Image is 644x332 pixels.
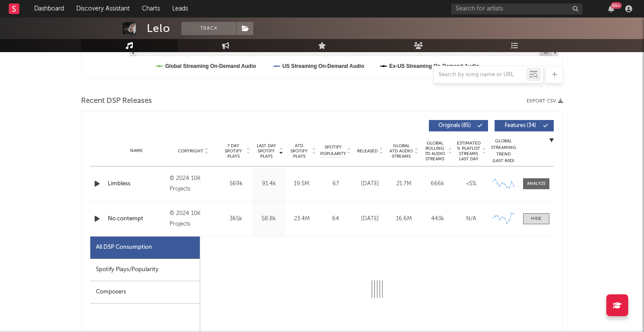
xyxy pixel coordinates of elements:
[456,141,481,162] span: Estimated % Playlist Streams Last Day
[287,143,311,159] span: ATD Spotify Plays
[389,63,480,69] text: Ex-US Streaming On-Demand Audio
[181,22,236,35] button: Track
[490,138,517,164] div: Global Streaming Trend (Last 60D)
[357,148,378,154] span: Released
[423,180,452,188] div: 666k
[451,4,583,14] input: Search for artists
[320,215,351,223] div: 64
[222,180,250,188] div: 569k
[527,99,563,104] button: Export CSV
[96,242,152,253] div: All DSP Consumption
[170,208,217,230] div: © 2024 10K Projects
[283,63,364,69] text: US Streaming On-Demand Audio
[355,180,385,188] div: [DATE]
[355,215,385,223] div: [DATE]
[178,148,203,154] span: Copyright
[255,143,278,159] span: Last Day Spotify Plays
[608,5,614,12] button: 99+
[423,141,447,162] span: Global Rolling 7D Audio Streams
[320,144,346,157] span: Spotify Popularity
[456,215,486,223] div: N/A
[500,123,541,128] span: Features ( 34 )
[611,2,622,9] div: 99 +
[108,148,165,154] div: Name
[429,120,488,131] button: Originals(85)
[108,215,165,223] a: No contempt
[435,123,475,128] span: Originals ( 85 )
[255,215,283,223] div: 58.8k
[389,143,413,159] span: Global ATD Audio Streams
[495,120,554,131] button: Features(34)
[165,63,256,69] text: Global Streaming On-Demand Audio
[90,281,200,304] div: Composers
[287,180,316,188] div: 19.5M
[320,180,351,188] div: 67
[255,180,283,188] div: 91.4k
[389,180,418,188] div: 21.7M
[222,143,245,159] span: 7 Day Spotify Plays
[434,71,527,78] input: Search by song name or URL
[287,215,316,223] div: 23.4M
[456,180,486,188] div: <5%
[108,180,165,188] a: Limbless
[147,22,170,35] div: Lelo
[81,96,152,106] span: Recent DSP Releases
[389,215,418,223] div: 16.6M
[222,215,250,223] div: 365k
[423,215,452,223] div: 443k
[90,237,200,259] div: All DSP Consumption
[170,173,217,194] div: © 2024 10K Projects
[90,259,200,281] div: Spotify Plays/Popularity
